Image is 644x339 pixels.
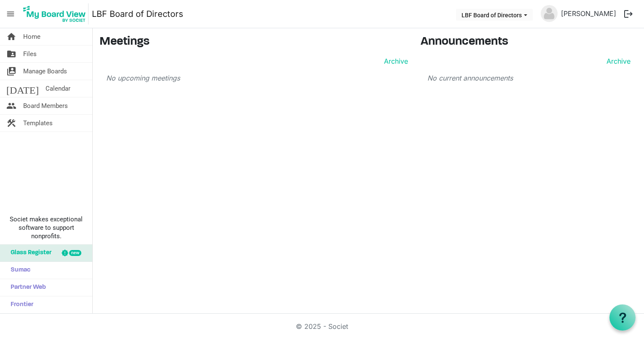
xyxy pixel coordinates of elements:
span: Files [23,46,37,62]
span: Sumac [6,262,30,279]
span: Societ makes exceptional software to support nonprofits. [4,215,89,240]
span: Frontier [6,296,33,313]
span: Board Members [23,97,68,114]
h3: Announcements [421,35,637,49]
span: people [6,97,16,114]
a: Archive [603,56,631,66]
span: Glass Register [6,245,51,261]
p: No upcoming meetings [106,73,408,83]
span: Manage Boards [23,63,67,80]
span: Home [23,28,40,45]
span: menu [3,6,19,22]
a: LBF Board of Directors [92,5,183,22]
span: Calendar [46,80,70,97]
img: My Board View Logo [21,3,89,24]
span: Partner Web [6,279,46,296]
a: Archive [381,56,408,66]
span: folder_shared [6,46,16,62]
button: LBF Board of Directors dropdownbutton [456,9,533,21]
a: My Board View Logo [21,3,92,24]
h3: Meetings [99,35,408,49]
span: switch_account [6,63,16,80]
img: no-profile-picture.svg [541,5,558,22]
div: new [69,250,81,256]
span: construction [6,115,16,132]
button: logout [620,5,637,23]
span: home [6,28,16,45]
a: © 2025 - Societ [296,322,348,331]
a: [PERSON_NAME] [558,5,620,22]
span: Templates [23,115,53,132]
p: No current announcements [427,73,631,83]
span: [DATE] [6,80,39,97]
